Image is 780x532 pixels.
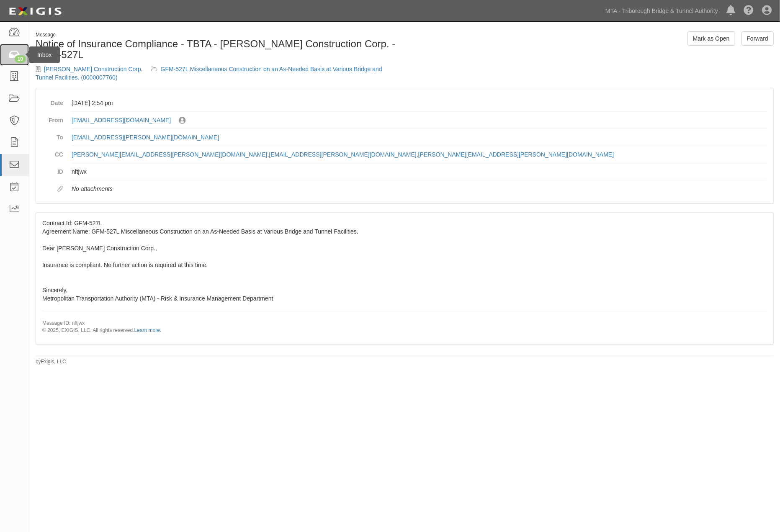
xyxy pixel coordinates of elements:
[134,327,162,333] a: Learn more.
[42,220,767,334] span: Contract Id: GFM-527L Agreement Name: GFM-527L Miscellaneous Construction on an As-Needed Basis a...
[36,358,66,365] small: by
[36,39,399,61] h1: Notice of Insurance Compliance - TBTA - [PERSON_NAME] Construction Corp. - GFM-527L
[42,146,63,159] dt: CC
[36,66,382,81] a: GFM-527L Miscellaneous Construction on an As-Needed Basis at Various Bridge and Tunnel Facilities...
[72,134,219,141] a: [EMAIL_ADDRESS][PERSON_NAME][DOMAIN_NAME]
[418,151,614,158] a: [PERSON_NAME][EMAIL_ADDRESS][PERSON_NAME][DOMAIN_NAME]
[744,6,754,16] i: Help Center - Complianz
[29,46,60,63] div: Inbox
[72,163,767,180] dd: nftjwx
[601,3,722,19] a: MTA - Triborough Bridge & Tunnel Authority
[6,4,64,19] img: logo-5460c22ac91f19d4615b14bd174203de0afe785f0fc80cf4dbbc73dc1793850b.png
[41,359,66,365] a: Exigis, LLC
[72,146,767,163] dd: , ,
[72,95,767,112] dd: [DATE] 2:54 pm
[42,95,63,107] dt: Date
[72,185,113,192] em: No attachments
[42,163,63,176] dt: ID
[42,320,767,334] p: Message ID: nftjwx © 2025, EXIGIS, LLC. All rights reserved.
[269,151,416,158] a: [EMAIL_ADDRESS][PERSON_NAME][DOMAIN_NAME]
[687,31,735,46] a: Mark as Open
[72,151,268,158] a: [PERSON_NAME][EMAIL_ADDRESS][PERSON_NAME][DOMAIN_NAME]
[72,117,171,123] a: [EMAIL_ADDRESS][DOMAIN_NAME]
[741,31,774,46] a: Forward
[42,112,63,124] dt: From
[179,117,185,124] i: Sent by Omayra Valentin
[44,66,143,72] a: [PERSON_NAME] Construction Corp.
[57,186,63,192] i: Attachments
[36,31,399,39] div: Message
[42,129,63,141] dt: To
[15,55,26,63] div: 10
